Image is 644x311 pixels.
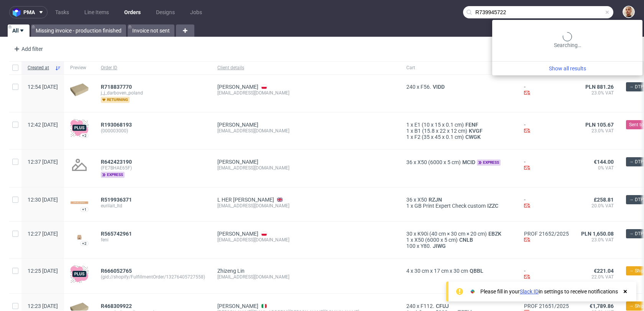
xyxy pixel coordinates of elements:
[581,90,614,96] span: 23.0% VAT
[80,6,113,18] a: Line Items
[70,201,89,204] img: version_two_editor_design
[406,231,512,237] div: x
[217,90,394,96] div: [EMAIL_ADDRESS][DOMAIN_NAME]
[70,232,89,242] img: version_two_editor_design
[28,159,58,165] span: 12:37 [DATE]
[406,128,512,134] div: x
[629,158,644,165] span: → DTP
[31,24,126,37] a: Missing invoice - production finished
[51,6,74,18] a: Tasks
[101,237,205,243] span: feni
[101,303,132,309] span: R468309922
[467,128,484,134] a: KVGF
[8,24,30,37] a: All
[629,83,644,90] span: → DTP
[406,122,409,128] span: 1
[406,237,409,243] span: 1
[217,84,258,90] a: [PERSON_NAME]
[101,172,125,178] span: express
[524,268,569,281] div: -
[101,90,205,96] span: j_j_darboven_poland
[406,243,512,249] div: x
[431,243,447,249] a: JIWG
[101,159,132,165] span: R642423190
[28,84,58,90] span: 12:54 [DATE]
[217,237,394,243] div: [EMAIL_ADDRESS][DOMAIN_NAME]
[629,196,644,203] span: → DTP
[417,231,487,237] span: K90i (40 cm × 30 cm × 20 cm)
[101,122,133,128] a: R193068193
[217,231,258,237] a: [PERSON_NAME]
[581,128,614,134] span: 23.0% VAT
[70,65,89,71] span: Preview
[406,303,512,309] div: x
[82,207,87,212] div: +1
[101,268,132,274] span: R666052765
[406,268,409,274] span: 4
[464,134,482,140] a: CWGK
[594,197,614,203] span: £258.81
[128,24,174,37] a: Invoice not sent
[480,288,618,295] div: Please fill in your in settings to receive notifications
[581,203,614,209] span: 20.0% VAT
[101,268,133,274] a: R666052765
[417,197,427,203] span: X50
[217,128,394,134] div: [EMAIL_ADDRESS][DOMAIN_NAME]
[585,122,614,128] span: PLN 105.67
[406,268,512,274] div: x
[520,288,539,295] a: Slack ID
[101,84,133,90] a: R718837770
[487,231,503,237] a: EBZK
[417,159,461,165] span: X50 (6000 x 5 cm)
[469,288,476,295] img: Slack
[217,165,394,171] div: [EMAIL_ADDRESS][DOMAIN_NAME]
[28,122,58,128] span: 12:42 [DATE]
[581,237,614,243] span: 23.0% VAT
[524,122,569,135] div: -
[217,303,258,309] a: [PERSON_NAME]
[11,43,44,55] div: Add filter
[70,83,89,96] img: plain-eco.9b3ba858dad33fd82c36.png
[70,156,89,174] img: no_design.png
[629,230,644,237] span: → DTP
[414,128,467,134] span: B1 (15.8 x 22 x 12 cm)
[581,165,614,171] span: 0% VAT
[461,159,477,165] a: MCID
[464,122,480,128] a: FENF
[406,303,416,309] span: 240
[101,197,133,203] a: R519936371
[486,203,500,209] a: IZZC
[585,84,614,90] span: PLN 881.26
[524,197,569,210] div: -
[186,6,207,18] a: Jobs
[28,231,58,237] span: 12:27 [DATE]
[623,7,634,17] img: Bartłomiej Leśniczuk
[495,32,639,49] div: Searching…
[101,231,132,237] span: R565742961
[101,274,205,280] span: (gid://shopify/FulfillmentOrder/13276405727558)
[414,268,468,274] span: 30 cm x 17 cm x 30 cm
[101,122,132,128] span: R193068193
[101,165,205,171] span: (FE7BHAE65F)
[406,128,409,134] span: 1
[406,134,512,140] div: x
[427,197,444,203] a: RZJN
[101,197,132,203] span: R519936371
[9,6,48,18] button: pma
[458,237,475,243] a: CNLB
[414,237,458,243] span: X50 (6000 x 5 cm)
[590,303,614,309] span: €1,789.86
[434,303,450,309] a: CFUJ
[414,134,464,140] span: F2 (35 x 45 x 0.1 cm)
[495,65,639,72] a: Show all results
[23,10,35,15] span: pma
[431,84,446,90] a: VIDD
